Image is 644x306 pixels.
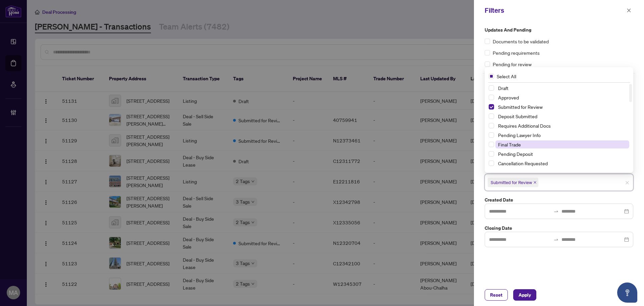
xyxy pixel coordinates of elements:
[489,151,494,157] span: Select Pending Deposit
[627,8,631,13] span: close
[498,113,537,119] span: Deposit Submitted
[489,123,494,128] span: Select Requires Additional Docs
[553,237,559,242] span: swap-right
[498,141,521,147] span: Final Trade
[494,73,519,80] span: Select All
[493,49,540,56] span: Pending requirements
[498,151,533,157] span: Pending Deposit
[498,160,548,166] span: Cancellation Requested
[495,169,629,177] span: With Payroll
[495,159,629,167] span: Cancellation Requested
[533,181,537,184] span: close
[498,132,541,138] span: Pending Lawyer Info
[489,161,494,166] span: Select Cancellation Requested
[498,123,551,129] span: Requires Additional Docs
[489,142,494,147] span: Select Final Trade
[498,104,543,110] span: Submitted for Review
[498,94,519,100] span: Approved
[498,85,508,91] span: Draft
[485,196,633,204] label: Created Date
[485,224,633,232] label: Closing Date
[495,150,629,158] span: Pending Deposit
[553,209,559,214] span: to
[495,112,629,120] span: Deposit Submitted
[495,103,629,111] span: Submitted for Review
[489,114,494,119] span: Select Deposit Submitted
[485,26,633,34] label: Updates and Pending
[491,179,532,186] span: Submitted for Review
[495,131,629,139] span: Pending Lawyer Info
[493,60,532,68] span: Pending for review
[553,209,559,214] span: swap-right
[489,85,494,91] span: Select Draft
[488,178,538,187] span: Submitted for Review
[485,289,508,301] button: Reset
[489,104,494,110] span: Select Submitted for Review
[489,132,494,138] span: Select Pending Lawyer Info
[495,84,629,92] span: Draft
[490,290,502,300] span: Reset
[489,95,494,100] span: Select Approved
[498,170,523,176] span: With Payroll
[553,237,559,242] span: to
[625,181,629,185] span: close
[617,282,637,303] button: Open asap
[513,289,536,301] button: Apply
[485,5,625,15] div: Filters
[495,140,629,148] span: Final Trade
[495,122,629,130] span: Requires Additional Docs
[493,38,549,45] span: Documents to be validated
[495,93,629,101] span: Approved
[519,290,531,300] span: Apply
